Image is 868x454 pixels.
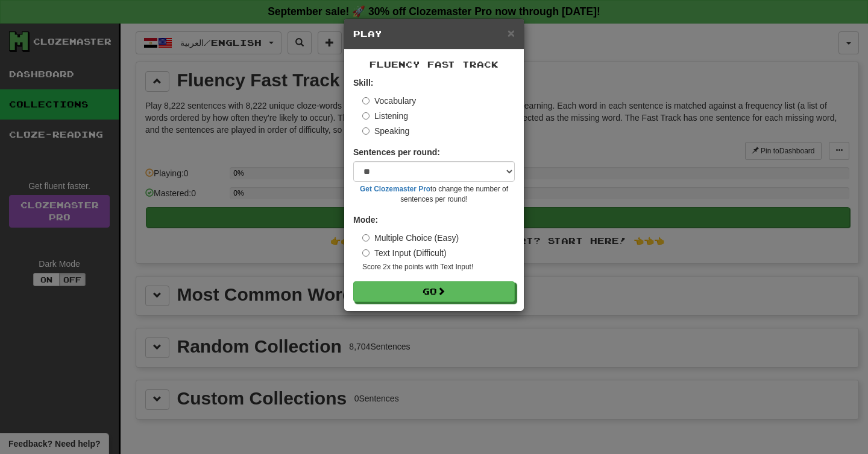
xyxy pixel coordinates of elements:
[362,262,515,272] small: Score 2x the points with Text Input !
[362,95,416,107] label: Vocabulary
[362,127,370,135] input: Speaking
[508,27,515,39] button: Close
[362,110,408,122] label: Listening
[362,247,447,259] label: Text Input (Difficult)
[362,249,370,257] input: Text Input (Difficult)
[362,234,370,241] input: Multiple Choice (Easy)
[362,112,370,120] input: Listening
[370,59,498,69] span: Fluency Fast Track
[362,232,459,244] label: Multiple Choice (Easy)
[353,184,515,205] small: to change the number of sentences per round!
[508,26,515,40] span: ×
[353,146,440,158] label: Sentences per round:
[360,185,430,193] a: Get Clozemaster Pro
[362,125,409,137] label: Speaking
[353,281,515,302] button: Go
[362,97,370,104] input: Vocabulary
[353,78,373,88] strong: Skill:
[353,215,378,225] strong: Mode:
[353,28,515,40] h5: Play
